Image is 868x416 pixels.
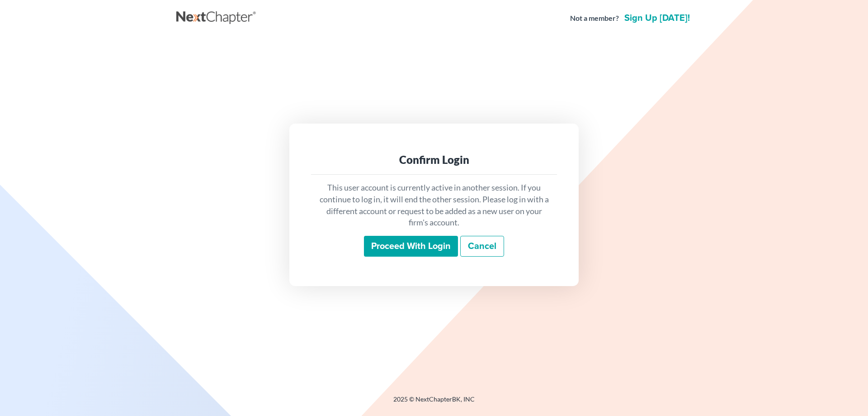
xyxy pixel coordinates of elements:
[318,182,550,229] p: This user account is currently active in another session. If you continue to log in, it will end ...
[623,14,692,23] a: Sign up [DATE]!
[318,153,550,167] div: Confirm Login
[460,236,504,257] a: Cancel
[176,395,692,411] div: 2025 © NextChapterBK, INC
[570,13,619,24] strong: Not a member?
[364,236,458,257] input: Proceed with login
